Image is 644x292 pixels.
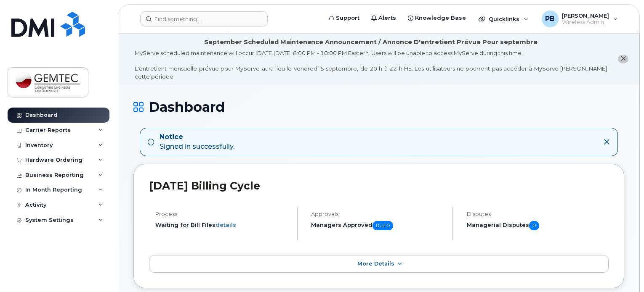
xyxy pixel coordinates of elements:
h5: Managerial Disputes [467,221,609,230]
a: details [216,221,236,228]
h4: Approvals [311,211,445,217]
div: September Scheduled Maintenance Announcement / Annonce D'entretient Prévue Pour septembre [204,38,538,47]
h1: Dashboard [133,100,624,114]
h4: Process [155,211,290,217]
div: Signed in successfully. [160,132,234,152]
strong: Notice [160,132,234,142]
span: 0 of 0 [373,221,393,230]
h4: Disputes [467,211,609,217]
h2: [DATE] Billing Cycle [149,179,609,192]
span: More Details [357,260,394,267]
button: close notification [618,55,628,63]
div: MyServe scheduled maintenance will occur [DATE][DATE] 8:00 PM - 10:00 PM Eastern. Users will be u... [135,49,607,80]
li: Waiting for Bill Files [155,221,290,229]
h5: Managers Approved [311,221,445,230]
span: 0 [529,221,539,230]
